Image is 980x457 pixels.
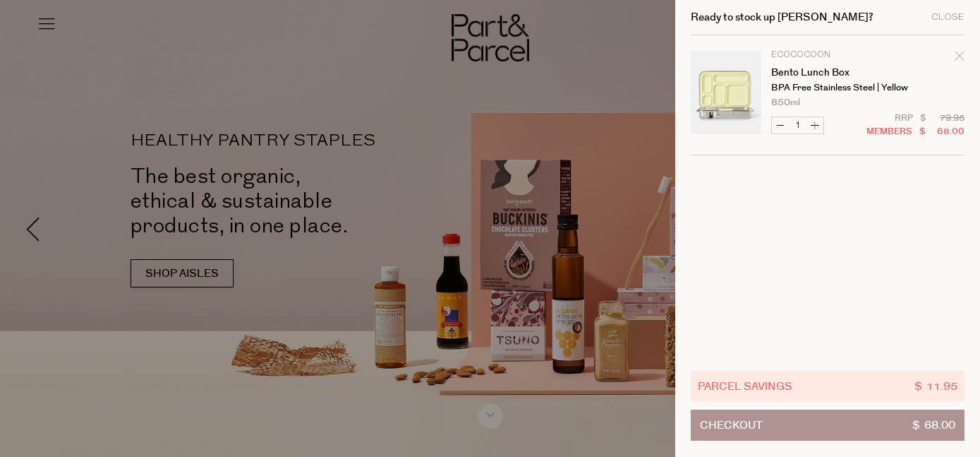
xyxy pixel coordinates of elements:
button: Checkout$ 68.00 [691,410,964,441]
input: QTY Bento Lunch Box [789,117,806,133]
p: BPA Free Stainless Steel | Yellow [771,83,881,93]
div: Remove Bento Lunch Box [955,49,964,68]
span: $ 11.95 [914,378,957,394]
span: Parcel Savings [698,378,792,394]
span: 850ml [771,98,800,107]
h2: Ready to stock up [PERSON_NAME]? [691,12,873,23]
div: Close [931,13,964,22]
span: Checkout [700,410,763,440]
span: $ 68.00 [912,410,955,440]
p: Ecococoon [771,51,881,59]
a: Bento Lunch Box [771,68,881,78]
